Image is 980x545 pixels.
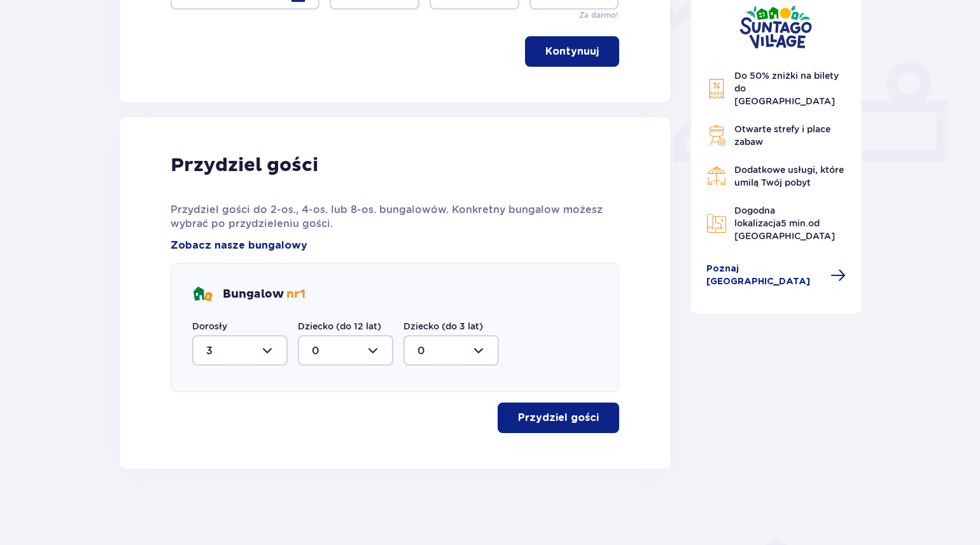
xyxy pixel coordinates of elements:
img: Restaurant Icon [706,166,727,186]
p: Przydziel gości [171,153,318,177]
p: Przydziel gości [518,411,599,425]
span: 5 min. [781,218,808,228]
a: Poznaj [GEOGRAPHIC_DATA] [706,263,846,288]
p: Za darmo! [579,10,619,21]
p: Kontynuuj [545,45,599,59]
img: Map Icon [706,213,727,233]
span: Do 50% zniżki na bilety do [GEOGRAPHIC_DATA] [734,71,839,106]
img: Grill Icon [706,125,727,146]
span: Dodatkowe usługi, które umilą Twój pobyt [734,165,844,188]
label: Dziecko (do 3 lat) [403,320,483,333]
button: Przydziel gości [498,403,619,433]
p: Bungalow [223,287,305,302]
span: Dogodna lokalizacja od [GEOGRAPHIC_DATA] [734,205,835,241]
p: Przydziel gości do 2-os., 4-os. lub 8-os. bungalowów. Konkretny bungalow możesz wybrać po przydzi... [171,203,619,231]
span: Poznaj [GEOGRAPHIC_DATA] [706,263,823,288]
img: Discount Icon [706,78,727,99]
img: bungalows Icon [192,284,213,305]
button: Kontynuuj [525,36,619,67]
label: Dziecko (do 12 lat) [298,320,381,333]
span: Otwarte strefy i place zabaw [734,124,830,147]
label: Dorosły [192,320,227,333]
img: Suntago Village [739,5,812,49]
a: Zobacz nasze bungalowy [171,238,307,252]
span: nr 1 [286,287,305,301]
